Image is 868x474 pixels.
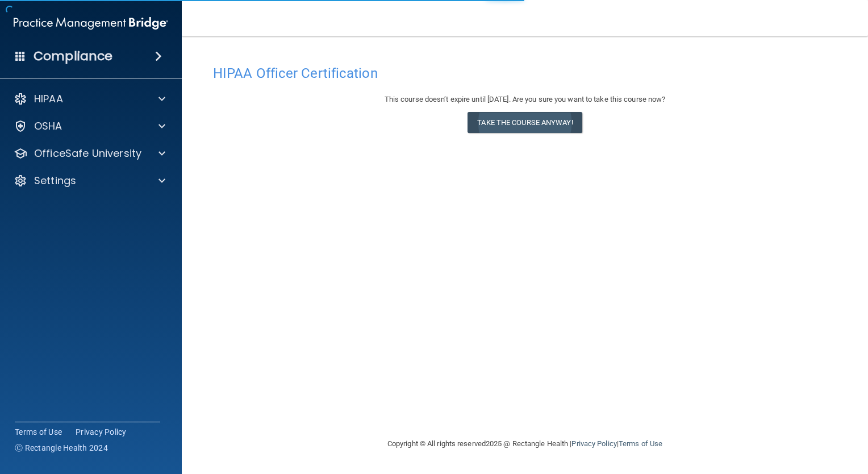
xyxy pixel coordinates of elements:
[619,439,662,448] a: Terms of Use
[34,48,112,64] h4: Compliance
[318,426,732,462] div: Copyright © All rights reserved 2025 @ Rectangle Health | |
[15,442,108,454] span: Ⓒ Rectangle Health 2024
[34,92,63,106] p: HIPAA
[15,426,62,438] a: Terms of Use
[213,93,837,106] div: This course doesn’t expire until [DATE]. Are you sure you want to take this course now?
[14,92,165,106] a: HIPAA
[14,147,165,160] a: OfficeSafe University
[14,174,165,188] a: Settings
[14,12,168,35] img: PMB logo
[34,174,76,188] p: Settings
[213,66,837,81] h4: HIPAA Officer Certification
[468,112,582,133] button: Take the course anyway!
[34,147,141,160] p: OfficeSafe University
[76,426,127,438] a: Privacy Policy
[14,119,165,133] a: OSHA
[571,439,616,448] a: Privacy Policy
[34,119,62,133] p: OSHA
